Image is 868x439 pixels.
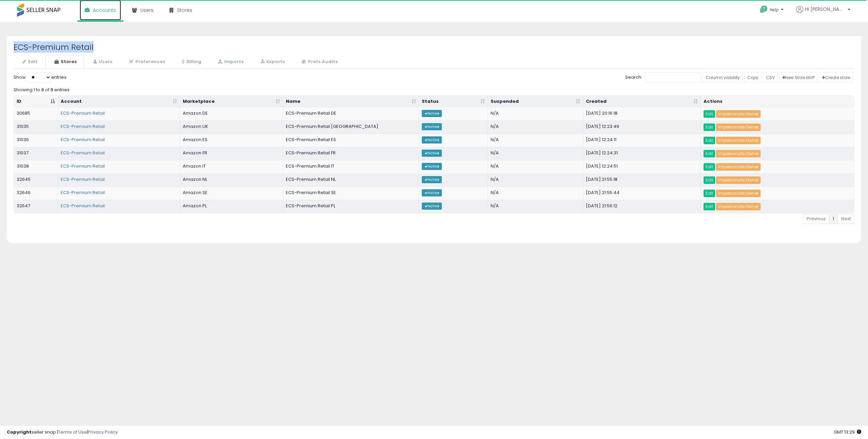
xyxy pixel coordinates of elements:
[716,150,761,157] a: Impersonate Owner
[744,72,762,83] a: Copy
[704,176,715,184] a: Edit
[283,173,419,187] td: ECS-Premium Retail NL
[583,96,701,108] th: Created: activate to sort column ascending
[488,173,583,187] td: N/A
[180,96,283,108] th: Marketplace: activate to sort column ascending
[704,137,715,144] a: Edit
[61,110,105,116] a: ECS-Premium Retail
[422,110,442,117] span: Active
[488,96,583,108] th: Suspended: activate to sort column ascending
[583,200,701,213] td: [DATE] 21:56:12
[180,160,283,173] td: Amazon IT
[61,163,105,169] a: ECS-Premium Retail
[488,200,583,213] td: N/A
[716,163,761,171] a: Impersonate Owner
[61,136,105,143] a: ECS-Premium Retail
[716,123,761,131] a: Impersonate Owner
[422,203,442,210] span: Active
[704,163,715,171] a: Edit
[422,150,442,157] span: Active
[283,108,419,120] td: ECS-Premium Retail DE
[61,189,105,196] a: ECS-Premium Retail
[422,176,442,183] span: Active
[14,108,58,120] td: 30685
[61,150,105,156] a: ECS-Premium Retail
[583,147,701,160] td: [DATE] 12:24:31
[716,190,761,197] a: Impersonate Owner
[822,75,850,80] span: Create store
[14,160,58,173] td: 31038
[716,176,761,184] a: Impersonate Owner
[14,173,58,187] td: 32645
[180,147,283,160] td: Amazon FR
[488,160,583,173] td: N/A
[583,120,701,134] td: [DATE] 12:23:49
[120,55,173,69] a: Preferences
[488,120,583,134] td: N/A
[583,187,701,200] td: [DATE] 21:55:44
[782,75,814,80] span: New Store MVP
[704,123,715,131] a: Edit
[704,110,715,118] a: Edit
[583,108,701,120] td: [DATE] 20:16:18
[422,123,442,130] span: Active
[14,72,66,82] label: Show entries
[209,55,251,69] a: Imports
[61,123,105,130] a: ECS-Premium Retail
[85,55,120,69] a: Users
[422,136,442,144] span: Active
[763,72,778,83] a: CSV
[704,150,715,157] a: Edit
[706,75,740,80] span: Column visibility
[583,173,701,187] td: [DATE] 21:55:18
[283,120,419,134] td: ECS-Premium Retail [GEOGRAPHIC_DATA]
[803,214,829,224] a: Previous
[488,147,583,160] td: N/A
[625,72,701,82] label: Search:
[283,160,419,173] td: ECS-Premium Retail IT
[283,200,419,213] td: ECS-Premium Retail PL
[829,214,838,224] a: 1
[180,120,283,134] td: Amazon UK
[701,96,854,108] th: Actions
[488,108,583,120] td: N/A
[283,147,419,160] td: ECS-Premium Retail FR
[704,203,715,210] a: Edit
[747,75,758,80] span: Copy
[779,72,817,83] a: New Store MVP
[14,187,58,200] td: 32646
[770,7,779,13] span: Help
[173,55,209,69] a: Billing
[14,147,58,160] td: 31037
[180,187,283,200] td: Amazon SE
[61,176,105,183] a: ECS-Premium Retail
[645,72,701,82] input: Search:
[252,55,292,69] a: Exports
[488,134,583,147] td: N/A
[766,75,775,80] span: CSV
[14,96,58,108] th: ID: activate to sort column descending
[14,84,854,93] div: Showing 1 to 8 of 8 entries
[283,96,419,108] th: Name: activate to sort column ascending
[45,55,84,69] a: Stores
[716,203,761,210] a: Impersonate Owner
[583,134,701,147] td: [DATE] 12:24:11
[819,72,853,83] a: Create store
[61,203,105,209] a: ECS-Premium Retail
[140,7,154,14] span: Users
[58,96,180,108] th: Account: activate to sort column ascending
[26,72,51,82] select: Showentries
[419,96,488,108] th: Status: activate to sort column ascending
[716,110,761,118] a: Impersonate Owner
[422,189,442,196] span: Active
[283,134,419,147] td: ECS-Premium Retail ES
[180,200,283,213] td: Amazon PL
[180,134,283,147] td: Amazon ES
[14,134,58,147] td: 31036
[583,160,701,173] td: [DATE] 12:24:51
[14,120,58,134] td: 31035
[704,190,715,197] a: Edit
[796,6,850,21] a: Hi [PERSON_NAME]
[93,7,116,14] span: Accounts
[14,55,45,69] a: Edit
